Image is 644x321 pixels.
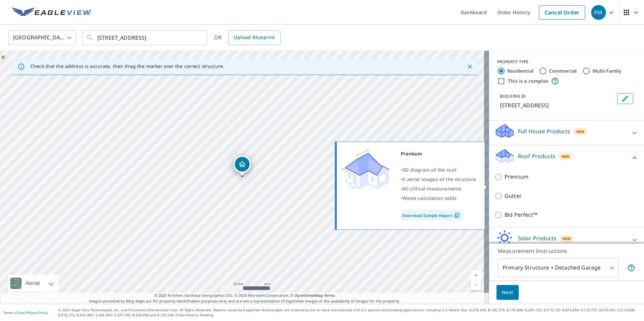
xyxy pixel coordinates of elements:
[401,210,463,220] a: Download Sample Report
[518,152,555,160] p: Roof Products
[228,30,280,45] a: Upload Blueprint
[539,5,585,20] a: Cancel Order
[234,33,275,42] span: Upload Blueprint
[498,258,618,277] div: Primary Structure + Detached Garage
[518,234,556,242] p: Solar Products
[3,311,48,315] p: |
[627,264,635,272] span: Your report will include the primary structure and a detached garage if one exists.
[8,28,76,47] div: [GEOGRAPHIC_DATA]
[500,101,614,109] p: [STREET_ADDRESS]
[494,148,639,167] div: Roof ProductsNew
[494,230,639,249] div: Solar ProductsNew
[591,5,606,20] div: PM
[471,270,481,280] a: Current Level 19, Zoom In
[97,28,193,47] input: Search by address or latitude-longitude
[500,93,526,99] p: BUILDING ID
[12,7,92,17] img: EV Logo
[401,175,476,184] div: •
[154,293,335,298] span: © 2025 TomTom, Earthstar Geographics SIO, © 2025 Microsoft Corporation, ©
[401,184,476,193] div: •
[465,62,474,71] button: Close
[562,236,571,241] span: New
[498,247,635,255] p: Measurement Instructions
[402,167,456,173] span: 3D diagram of the roof
[401,193,476,203] div: •
[471,280,481,290] a: Current Level 19, Zoom Out
[502,288,513,297] span: Next
[576,129,585,134] span: New
[452,212,461,218] img: Pdf Icon
[507,68,534,74] label: Residential
[494,123,639,142] div: Full House ProductsNew
[497,59,636,65] div: PROPERTY TYPE
[3,310,24,315] a: Terms of Use
[505,192,522,200] p: Gutter
[549,68,577,74] label: Commercial
[26,310,48,315] a: Privacy Policy
[342,149,389,189] img: Premium
[24,275,42,292] div: Aerial
[58,308,641,318] p: © 2025 Eagle View Technologies, Inc. and Pictometry International Corp. All Rights Reserved. Repo...
[401,165,476,175] div: •
[402,185,461,192] span: All critical measurements
[402,176,476,182] span: 5 aerial images of the structure
[214,30,281,45] div: OR
[8,275,58,292] div: Aerial
[496,285,519,300] button: Next
[401,149,476,158] div: Premium
[561,154,570,159] span: New
[402,195,457,201] span: Waste calculation table
[324,293,335,298] a: Terms
[508,78,548,84] label: This is a complex
[294,293,323,298] a: OpenStreetMap
[617,93,633,104] button: Edit building 1
[30,63,224,69] p: Check that the address is accurate, then drag the marker over the correct structure.
[592,68,622,74] label: Multi-Family
[505,211,537,219] p: Bid Perfect™
[505,173,528,181] p: Premium
[233,155,251,176] div: Dropped pin, building 1, Residential property, 602 38th Ave S North Myrtle Beach, SC 29582
[518,127,570,135] p: Full House Products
